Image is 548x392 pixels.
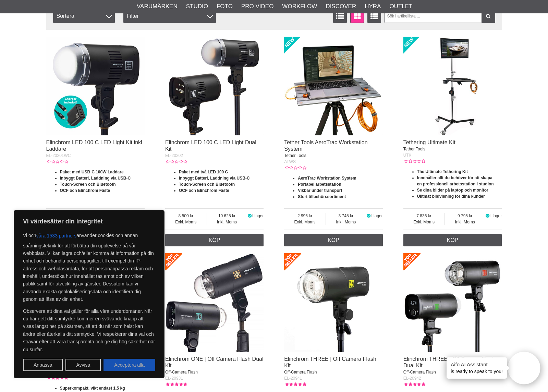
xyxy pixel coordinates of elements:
[23,307,155,353] p: Observera att dina val gäller för alla våra underdomäner. När du har gett ditt samtycke kommer en...
[217,2,233,11] a: Foto
[179,170,228,174] strong: Paket med två LED 100 C
[451,361,503,368] h4: Aifo AI Assistant
[389,2,412,11] a: Outlet
[241,2,273,11] a: Pro Video
[60,176,131,181] strong: Inbyggt Batteri, Laddning via USB-C
[403,147,425,151] span: Tether Tools
[23,217,155,225] p: Vi värdesätter din integritet
[445,219,485,225] span: Inkl. Moms
[298,194,346,199] strong: Stort tillbehörssortiment
[252,213,264,218] span: I lager
[53,9,115,23] span: Sortera
[123,9,216,23] div: Filter
[165,219,207,225] span: Exkl. Moms
[403,219,445,225] span: Exkl. Moms
[165,153,183,158] span: EL-20202
[403,370,436,375] span: Off-Camera Flash
[403,37,502,135] img: Tethering Ultimate Kit
[60,170,124,174] strong: Paket med USB-C 100W Laddare
[46,37,145,135] img: Elinchrom LED 100 C LED Light Kit inkl Laddare
[403,381,425,388] div: Kundbetyg: 5.00
[367,9,381,23] a: Utökad listvisning
[284,381,306,388] div: Kundbetyg: 5.00
[403,153,412,158] span: UTK
[326,213,366,219] span: 3 745
[447,357,507,379] div: is ready to speak to you!
[186,2,208,11] a: Studio
[417,182,494,186] strong: en professionell arbetsstation i studion
[298,176,356,181] strong: AeroTrac Workstation System
[165,213,207,219] span: 8 500
[207,213,247,219] span: 10 625
[403,213,445,219] span: 7 836
[284,165,306,171] div: Kundbetyg: 0
[485,213,490,218] i: I lager
[298,188,342,193] strong: Vikbar under transport
[36,230,77,242] button: våra 1533 partners
[284,356,376,368] a: Elinchrom THREE | Off Camera Flash Kit
[284,370,317,375] span: Off-Camera Flash
[103,359,155,371] button: Acceptera alla
[284,234,383,246] a: Köp
[326,2,356,11] a: Discover
[490,213,502,218] span: I lager
[445,213,485,219] span: 9 795
[284,139,367,152] a: Tether Tools AeroTrac Workstation System
[165,234,264,246] a: Köp
[247,213,252,218] i: I lager
[165,376,183,381] span: EL-20931
[165,253,264,352] img: Elinchrom ONE | Off Camera Flash Dual Kit
[46,139,142,152] a: Elinchrom LED 100 C LED Light Kit inkl Laddare
[403,253,502,352] img: Elinchrom THREE | Off Camera Flash Dual Kit
[179,182,235,187] strong: Touch-Screen och Bluetooth
[179,188,229,193] strong: OCF och Elinchrom Fäste
[326,219,366,225] span: Inkl. Moms
[137,2,178,11] a: Varumärken
[65,359,101,371] button: Avvisa
[403,158,425,164] div: Kundbetyg: 0
[385,9,495,23] input: Sök i artikellista ...
[417,175,492,180] strong: Innehåller allt du behöver för att skapa
[350,9,364,23] a: Fönstervisning
[371,213,382,218] span: I lager
[403,139,455,145] a: Tethering Ultimate Kit
[60,182,116,187] strong: Touch-Screen och Bluetooth
[46,159,68,165] div: Kundbetyg: 0
[284,37,383,135] img: Tether Tools AeroTrac Workstation System
[284,219,326,225] span: Exkl. Moms
[284,376,302,381] span: EL-20941
[417,169,468,174] strong: The Ultimate Tethering Kit
[23,230,155,303] p: Vi och använder cookies och annan spårningsteknik för att förbättra din upplevelse på vår webbpla...
[366,213,372,218] i: I lager
[165,381,187,388] div: Kundbetyg: 5.00
[165,37,264,135] img: Elinchrom LED 100 C LED Light Dual Kit
[417,188,488,193] strong: Se dina bilder på laptop och monitor
[403,356,496,368] a: Elinchrom THREE | Off Camera Flash Dual Kit
[284,253,383,352] img: Elinchrom THREE | Off Camera Flash Kit
[165,139,256,152] a: Elinchrom LED 100 C LED Light Dual Kit
[403,234,502,246] a: Köp
[417,194,485,199] strong: Ulitmat bildvisning för dina kunder
[482,9,495,23] a: Filtrera
[282,2,317,11] a: Workflow
[14,210,165,378] div: Vi värdesätter din integritet
[60,386,125,391] strong: Superkompakt, vikt endast 1,5 kg
[298,182,341,187] strong: Portabel arbetsstation
[207,219,247,225] span: Inkl. Moms
[403,376,421,381] span: EL-20942
[179,176,250,181] strong: Inbyggt Batteri, Laddning via USB-C
[284,159,296,164] span: ATWS
[284,153,306,158] span: Tether Tools
[46,153,71,158] span: EL-20201WC
[165,159,187,165] div: Kundbetyg: 0
[23,359,63,371] button: Anpassa
[165,356,264,368] a: Elinchrom ONE | Off Camera Flash Dual Kit
[165,370,198,375] span: Off-Camera Flash
[60,188,110,193] strong: OCF och Elinchrom Fäste
[365,2,381,11] a: Hyra
[333,9,347,23] a: Listvisning
[284,213,326,219] span: 2 996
